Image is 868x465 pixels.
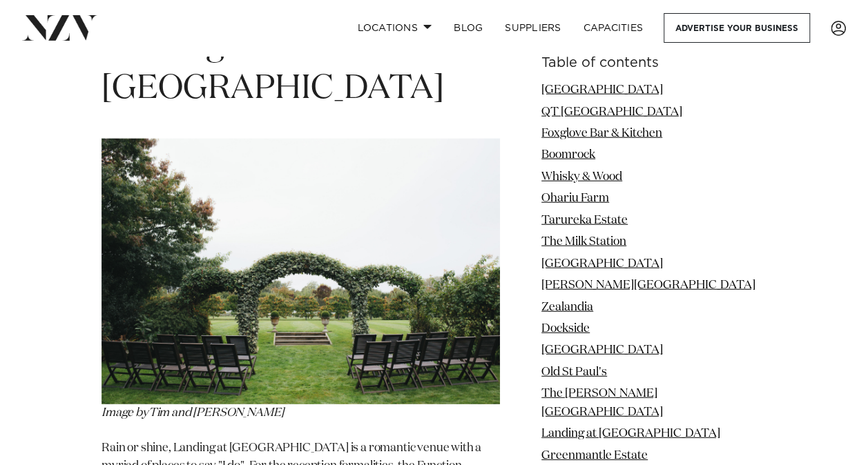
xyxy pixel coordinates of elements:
[148,407,157,419] em: T
[541,258,663,270] a: [GEOGRAPHIC_DATA]
[541,301,593,313] a: Zealandia
[541,84,663,96] a: [GEOGRAPHIC_DATA]
[664,13,810,43] a: Advertise your business
[22,15,97,40] img: nzv-logo.png
[494,13,572,43] a: SUPPLIERS
[541,215,628,226] a: Tarureka Estate
[156,407,284,419] em: im and [PERSON_NAME]
[102,407,148,419] em: Image by
[541,388,663,417] a: The [PERSON_NAME][GEOGRAPHIC_DATA]
[541,128,662,139] a: Foxglove Bar & Kitchen
[541,428,720,439] a: Landing at [GEOGRAPHIC_DATA]
[443,13,494,43] a: BLOG
[346,13,443,43] a: Locations
[572,13,655,43] a: Capacities
[541,366,607,378] a: Old St Paul's
[541,449,648,461] a: Greenmantle Estate
[541,236,626,248] a: The Milk Station
[541,192,609,204] a: Ohariu Farm
[541,323,590,335] a: Dockside
[541,171,622,183] a: Whisky & Wood
[541,279,755,291] a: [PERSON_NAME][GEOGRAPHIC_DATA]
[541,344,663,356] a: [GEOGRAPHIC_DATA]
[541,149,595,161] a: Boomrock
[541,56,766,70] h6: Table of contents
[541,106,682,117] a: QT [GEOGRAPHIC_DATA]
